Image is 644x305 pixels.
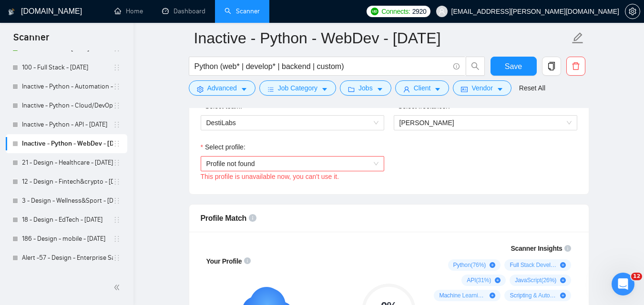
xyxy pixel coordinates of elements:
[515,276,556,284] span: JavaScript ( 26 %)
[201,171,384,182] div: This profile is unavailable now, you can't use it.
[278,83,317,93] span: Job Category
[114,7,143,15] a: homeHome
[381,6,410,17] span: Connects:
[206,257,242,265] span: Your Profile
[6,191,127,210] li: 3 - Design - Wellness&Sport - 12.02.2025
[6,153,127,172] li: 21 - Design - Healthcare - 12.02.2025
[22,172,113,191] a: 12 - Design - Fintech&crypto - [DATE]
[321,86,328,93] span: caret-down
[6,4,24,22] button: go back
[113,283,123,292] span: double-left
[453,63,460,69] span: info-circle
[108,207,133,226] span: smiley reaction
[6,58,127,77] li: 100 - Full Stack - 2025.08.21
[399,119,454,127] span: [PERSON_NAME]
[167,4,184,21] div: Закрити
[560,277,566,283] span: plus-circle
[22,248,113,267] a: Alert -57 - Design - Enterprise SaaS - [DATE]
[201,214,247,222] span: Profile Match
[566,57,585,76] button: delete
[149,4,167,22] button: Розгорнути вікно
[511,245,562,252] span: Scanner Insights
[58,207,83,226] span: disappointed reaction
[113,140,121,148] span: holder
[412,6,427,17] span: 2920
[113,197,121,205] span: holder
[189,80,256,96] button: settingAdvancedcaret-down
[358,83,373,93] span: Jobs
[572,32,584,44] span: edit
[6,77,127,96] li: Inactive - Python - Automation - 2025.01.13
[162,7,205,15] a: dashboardDashboard
[205,142,245,152] span: Select profile:
[490,293,495,298] span: plus-circle
[197,86,204,93] span: setting
[6,96,127,115] li: Inactive - Python - Cloud/DevOps - 2025.01.13
[631,273,642,280] span: 12
[206,116,378,130] span: DestiLabs
[206,157,378,171] span: Profile not found
[453,80,511,96] button: idcardVendorcaret-down
[497,86,503,93] span: caret-down
[36,237,155,245] a: Відкрити в довідковому центрі
[560,262,566,268] span: plus-circle
[63,207,77,226] span: 😞
[348,86,355,93] span: folder
[377,86,383,93] span: caret-down
[461,86,468,93] span: idcard
[113,207,127,226] span: 😃
[113,102,121,109] span: holder
[113,64,121,71] span: holder
[113,178,121,186] span: holder
[564,245,571,252] span: info-circle
[560,293,566,298] span: plus-circle
[6,115,127,134] li: Inactive - Python - API - 2025.01.13
[259,80,336,96] button: barsJob Categorycaret-down
[6,210,127,229] li: 18 - Design - EdTech - 12.02.2025
[113,159,121,167] span: holder
[22,210,113,229] a: 18 - Design - EdTech - [DATE]
[439,8,445,15] span: user
[519,83,545,93] a: Reset All
[22,58,113,77] a: 100 - Full Stack - [DATE]
[505,60,522,72] span: Save
[207,83,237,93] span: Advanced
[194,26,570,50] input: Scanner name...
[625,8,640,15] a: setting
[22,229,113,248] a: 186 - Design - mobile - [DATE]
[22,134,113,153] a: Inactive - Python - WebDev - [DATE]
[340,80,391,96] button: folderJobscaret-down
[453,261,486,269] span: Python ( 76 %)
[414,83,431,93] span: Client
[113,254,121,262] span: holder
[249,214,256,222] span: info-circle
[241,86,247,93] span: caret-down
[612,273,634,295] iframe: Intercom live chat
[439,292,486,299] span: Machine Learning ( 21 %)
[471,83,492,93] span: Vendor
[22,153,113,172] a: 21 - Design - Healthcare - [DATE]
[395,80,450,96] button: userClientcaret-down
[510,292,556,299] span: Scripting & Automation ( 15 %)
[510,261,556,269] span: Full Stack Development ( 33 %)
[83,207,108,226] span: neutral face reaction
[244,257,251,264] span: info-circle
[625,4,640,19] button: setting
[542,57,561,76] button: copy
[491,57,537,76] button: Save
[490,262,495,268] span: plus-circle
[113,216,121,224] span: holder
[466,62,484,70] span: search
[434,86,441,93] span: caret-down
[113,121,121,128] span: holder
[22,191,113,210] a: 3 - Design - Wellness&Sport - [DATE]
[6,134,127,153] li: Inactive - Python - WebDev - 2025.01.13
[11,197,179,207] div: Ви отримали відповідь на своє запитання?
[371,8,378,15] img: upwork-logo.png
[194,60,449,72] input: Search Freelance Jobs...
[6,30,57,50] span: Scanner
[625,8,640,15] span: setting
[22,77,113,96] a: Inactive - Python - Automation - [DATE]
[22,96,113,115] a: Inactive - Python - Cloud/DevOps - [DATE]
[403,86,410,93] span: user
